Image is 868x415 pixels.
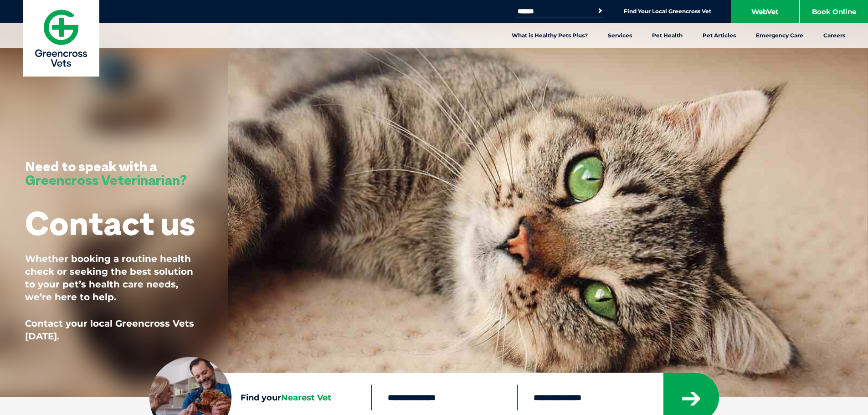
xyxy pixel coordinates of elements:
a: Careers [813,23,855,48]
h1: Contact us [25,205,195,241]
a: Pet Health [642,23,693,48]
p: Whether booking a routine health check or seeking the best solution to your pet’s health care nee... [25,252,203,303]
a: Emergency Care [746,23,813,48]
a: Pet Articles [693,23,746,48]
span: Greencross Veterinarian? [25,171,187,189]
h4: Find your [241,393,372,401]
a: What is Healthy Pets Plus? [502,23,598,48]
h3: Need to speak with a [25,159,187,187]
span: Nearest Vet [281,392,331,402]
p: Contact your local Greencross Vets [DATE]. [25,317,203,343]
button: Search [596,6,605,15]
a: Services [598,23,642,48]
a: Find Your Local Greencross Vet [624,8,711,15]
